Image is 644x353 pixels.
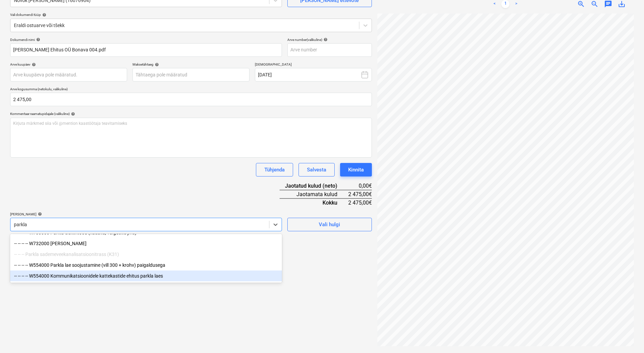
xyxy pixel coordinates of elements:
[10,249,282,260] div: -- -- -- Parkla sademeveekanalisatsioonitrass (K31)
[70,112,75,116] span: help
[348,165,364,174] div: Kinnita
[264,165,285,174] div: Tühjenda
[133,68,249,81] input: Tähtaega pole määratud
[10,87,372,93] p: Arve kogusumma (netokulu, valikuline)
[37,212,42,216] span: help
[256,163,293,176] button: Tühjenda
[255,68,372,81] button: [DATE]
[348,198,372,207] div: 2 475,00€
[348,182,372,190] div: 0,00€
[10,260,282,270] div: -- -- -- -- W554000 Parkla lae soojustamine (vill 300 + krohv) paigaldusega
[10,43,282,57] input: Dokumendi nimi
[35,38,40,42] span: help
[348,190,372,198] div: 2 475,00€
[340,163,372,176] button: Kinnita
[287,38,372,42] div: Arve number (valikuline)
[280,198,348,207] div: Kokku
[255,62,372,68] p: [DEMOGRAPHIC_DATA]
[10,112,372,116] div: Kommentaar raamatupidajale (valikuline)
[287,43,372,57] input: Arve number
[10,62,127,67] div: Arve kuupäev
[10,212,282,216] div: [PERSON_NAME]
[280,182,348,190] div: Jaotatud kulud (neto)
[319,220,340,229] div: Vali hulgi
[10,13,372,17] div: Vali dokumendi tüüp
[287,218,372,231] button: Vali hulgi
[30,63,36,67] span: help
[307,165,326,174] div: Salvesta
[41,13,46,17] span: help
[280,190,348,198] div: Jaotamata kulud
[10,238,282,249] div: -- -- -- -- W732000 [PERSON_NAME]
[10,68,127,81] input: Arve kuupäeva pole määratud.
[133,62,249,67] div: Maksetähtaeg
[322,38,328,42] span: help
[10,38,282,42] div: Dokumendi nimi
[610,321,644,353] iframe: Chat Widget
[10,238,282,249] div: -- -- -- -- W732000 Parkla ATS
[153,63,159,67] span: help
[10,93,372,106] input: Arve kogusumma (netokulu, valikuline)
[10,270,282,281] div: -- -- -- -- W554000 Kommunikatsioonidele kattekastide ehitus parkla laes
[299,163,335,176] button: Salvesta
